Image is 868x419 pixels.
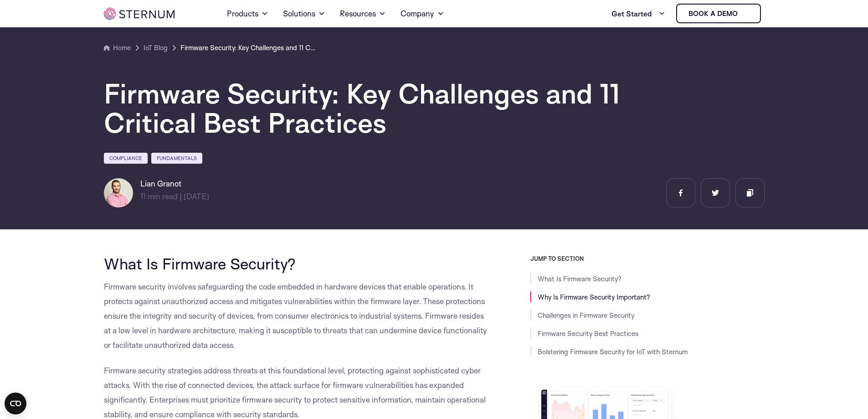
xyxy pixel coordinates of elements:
a: What Is Firmware Security? [538,274,621,283]
span: Firmware security strategies address threats at this foundational level, protecting against sophi... [104,366,486,419]
a: Get Started [611,5,665,23]
h1: Firmware Security: Key Challenges and 11 Critical Best Practices [104,79,651,137]
a: Fundamentals [151,153,202,164]
a: Firmware Security: Key Challenges and 11 Critical Best Practices [180,42,317,53]
a: Compliance [104,153,148,164]
a: Home [104,42,131,53]
span: What Is Firmware Security? [104,254,296,273]
a: Challenges in Firmware Security [538,311,634,320]
a: Resources [340,1,386,26]
span: [DATE] [184,191,209,201]
a: Bolstering Firmware Security for IoT with Sternum [538,347,688,356]
h6: Lian Granot [140,178,209,189]
a: IoT Blog [144,42,168,53]
a: Solutions [283,1,325,26]
h3: JUMP TO SECTION [530,255,765,262]
img: sternum iot [741,10,749,17]
span: 11 [140,191,146,201]
a: Why Is Firmware Security Important? [538,293,650,301]
span: Firmware security involves safeguarding the code embedded in hardware devices that enable operati... [104,282,487,350]
span: min read | [140,191,182,201]
a: Book a demo [676,4,761,23]
a: Firmware Security Best Practices [538,329,638,338]
a: Products [227,1,268,26]
a: Company [401,1,444,26]
img: sternum iot [104,8,175,20]
button: Open CMP widget [5,393,26,414]
img: Lian Granot [104,178,133,207]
